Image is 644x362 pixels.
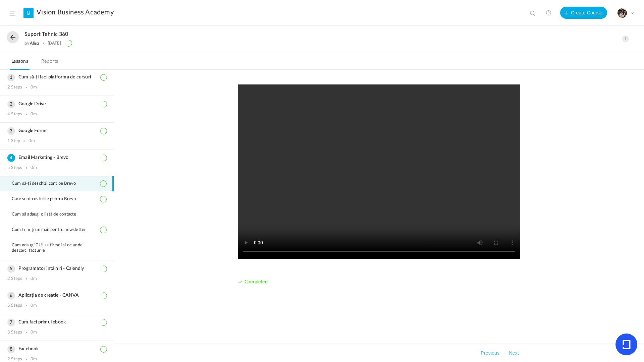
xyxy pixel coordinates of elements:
[7,165,22,171] div: 5 Steps
[12,227,94,233] span: Cum trimiți un mail pentru newsletter
[48,41,61,46] div: [DATE]
[7,346,106,352] h3: Facebook
[7,74,106,80] h3: Cum să-ți faci platforma de cursuri
[7,85,22,90] div: 2 Steps
[507,349,520,357] button: Next
[479,349,501,357] button: Previous
[12,212,85,217] span: Cum să adaugi o listă de contacte
[7,276,22,282] div: 2 Steps
[7,330,22,335] div: 3 Steps
[30,41,40,46] a: Alisa
[7,101,106,107] h3: Google Drive
[7,293,106,298] h3: Aplicația de creație - CANVA
[7,155,106,161] h3: Email Marketing - Brevo
[37,8,114,16] a: Vision Business Academy
[7,319,106,325] h3: Cum faci primul ebook
[24,41,39,46] div: by
[40,57,60,70] a: Reports
[10,57,30,70] a: Lessons
[31,330,37,335] div: 0m
[12,196,84,202] span: Care sunt costurile pentru Brevo
[7,266,106,271] h3: Programator întâlniri - Calendly
[12,243,106,253] span: Cum adaugi CUI-ul firmei și de unde descarci facturile
[31,85,37,90] div: 0m
[31,276,37,282] div: 0m
[7,112,22,117] div: 4 Steps
[7,138,20,144] div: 1 Step
[560,7,607,19] button: Create Course
[7,128,106,134] h3: Google Forms
[31,303,37,308] div: 0m
[618,8,627,18] img: tempimagehs7pti.png
[7,303,22,308] div: 5 Steps
[12,181,84,186] span: Cum să-ți deschizi cont pe Brevo
[245,280,268,284] span: Completed
[31,357,37,362] div: 0m
[24,31,68,38] span: Suport tehnic 360
[7,357,22,362] div: 2 Steps
[31,112,37,117] div: 0m
[31,165,37,171] div: 0m
[23,8,34,18] a: U
[29,138,35,144] div: 0m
